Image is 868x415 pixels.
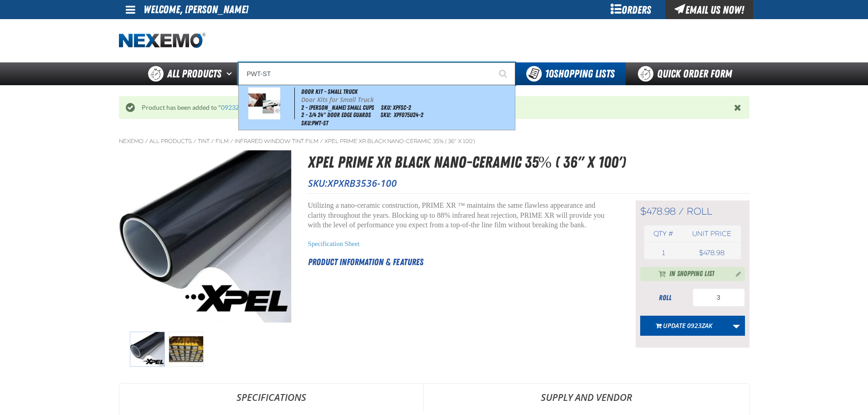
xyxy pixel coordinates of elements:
[301,111,513,119] li: 2 - 3/4 24" Door Edge Guards SKU: XPF075U24-2
[324,138,475,145] a: XPEL PRIME XR Black Nano-Ceramic 35% ( 36" x 100')
[119,33,205,49] a: Home
[301,119,328,127] span: SKU:PWT-ST
[308,200,613,230] p: Utilizing a nano-ceramic construction, PRIME XR ™ maintains the same flawless appearance and clar...
[221,104,249,111] a: 0923ZAK
[119,33,205,49] img: Nexemo logo
[211,138,214,145] span: /
[328,177,397,190] span: XPXRB3536-100
[145,138,148,145] span: /
[640,316,728,336] button: Update 0923ZAK
[308,240,360,247] a: Specification Sheet
[493,62,515,85] button: Start Searching
[301,96,513,104] p: Door Kits for Small Truck
[662,249,665,257] span: 1
[235,138,318,145] a: Infrared Window Tint Film
[119,138,750,145] nav: Breadcrumbs
[308,255,613,269] h2: Product Information & Features
[683,246,740,259] td: $478.98
[308,150,750,174] h1: XPEL PRIME XR Black Nano-Ceramic 35% ( 36" x 100')
[216,138,229,145] a: Film
[149,138,192,145] a: All Products
[230,138,233,145] span: /
[687,205,712,217] span: roll
[238,62,515,85] input: Search
[320,138,323,145] span: /
[669,269,714,280] span: In Shopping List
[683,225,740,242] th: Unit price
[119,384,423,411] a: Specifications
[135,103,734,112] div: Product has been added to " "
[626,62,749,85] a: Quick Order Form
[545,67,554,80] strong: 10
[308,177,750,190] p: SKU:
[130,332,165,367] img: XPEL PRIME XR Black Nano-Ceramic 35% ( 36" x 100')
[728,316,745,336] a: More Actions
[198,138,210,145] a: Tint
[193,138,196,145] span: /
[248,87,280,119] img: 67460fa6b4b43539004229-3m-door-edge-cup-guard-protection-film-kit_2_52.jpg
[167,66,221,82] span: All Products
[515,62,626,85] button: You have 10 Shopping Lists. Open to view details
[644,225,683,242] th: Qty #
[640,293,690,303] div: roll
[169,332,204,367] img: XPEL PRIME XR Black Nano-Ceramic 35% ( 36" x 100')
[119,150,292,323] img: XPEL PRIME XR Black Nano-Ceramic 35% ( 36" x 100')
[424,384,749,411] a: Supply and Vendor
[545,67,615,80] span: Shopping Lists
[223,62,238,85] button: Open All Products pages
[640,205,676,217] span: $478.98
[301,88,358,95] span: Door Kit - Small Truck
[678,205,684,217] span: /
[732,101,745,114] button: Close the Notification
[729,268,743,279] button: Manage current product in the Shopping List
[119,138,144,145] a: Nexemo
[301,104,513,112] li: 2 - [PERSON_NAME] Small Cups SKU: XPFSC-2
[693,288,745,307] input: Product Quantity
